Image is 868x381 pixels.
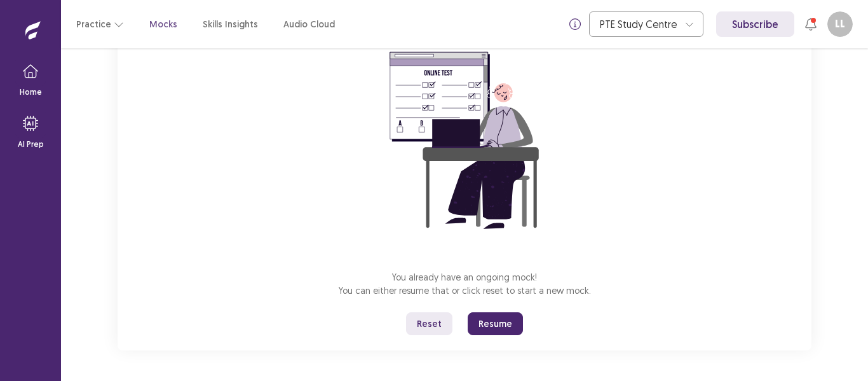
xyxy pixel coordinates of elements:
[600,12,679,36] div: PTE Study Centre
[716,11,794,37] a: Subscribe
[406,312,452,335] button: Reset
[468,312,523,335] button: Resume
[203,18,258,31] a: Skills Insights
[18,139,44,150] p: AI Prep
[339,270,591,297] p: You already have an ongoing mock! You can either resume that or click reset to start a new mock.
[827,11,853,37] button: LL
[350,26,579,255] img: attend-mock
[149,18,177,31] a: Mocks
[76,13,124,36] button: Practice
[20,87,42,98] p: Home
[564,13,587,36] button: info
[283,18,335,31] a: Audio Cloud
